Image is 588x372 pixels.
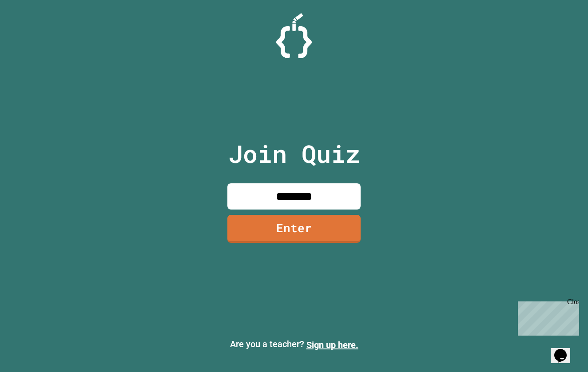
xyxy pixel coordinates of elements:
iframe: chat widget [514,298,579,336]
a: Enter [227,215,361,243]
img: Logo.svg [276,13,312,58]
iframe: chat widget [551,336,579,363]
div: Chat with us now!Close [4,4,61,56]
p: Join Quiz [228,135,360,172]
p: Are you a teacher? [7,337,581,352]
a: Sign up here. [306,340,358,350]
